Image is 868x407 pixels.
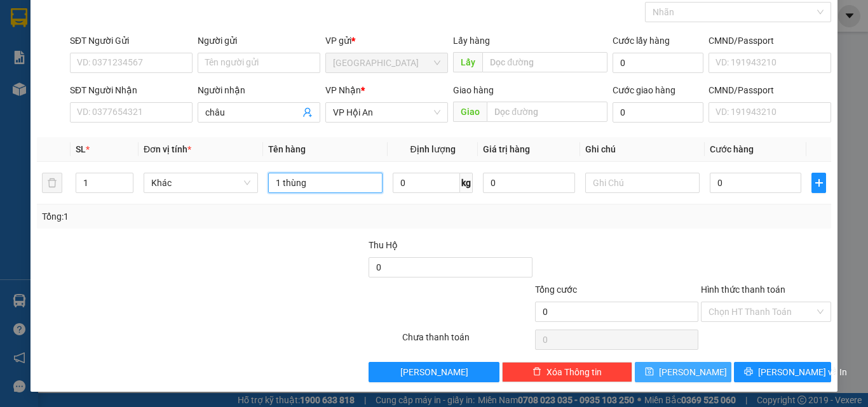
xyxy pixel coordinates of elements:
[369,240,398,250] span: Thu Hộ
[302,107,313,117] span: user-add
[325,34,448,48] div: VP gửi
[710,144,754,154] span: Cước hàng
[701,284,785,295] label: Hình thức thanh toán
[70,83,193,97] div: SĐT Người Nhận
[709,34,831,48] div: CMND/Passport
[333,103,440,122] span: VP Hội An
[613,36,670,46] label: Cước lấy hàng
[645,367,654,377] span: save
[487,102,607,122] input: Dọc đường
[483,144,530,154] span: Giá trị hàng
[613,53,703,73] input: Cước lấy hàng
[42,210,336,224] div: Tổng: 1
[532,367,541,377] span: delete
[70,34,193,48] div: SĐT Người Gửi
[811,173,826,193] button: plus
[151,173,250,192] span: Khác
[410,144,455,154] span: Định lượng
[460,173,473,193] span: kg
[734,362,831,382] button: printer[PERSON_NAME] và In
[535,284,577,295] span: Tổng cước
[325,85,361,95] span: VP Nhận
[483,173,574,193] input: 0
[546,365,602,379] span: Xóa Thông tin
[453,85,494,95] span: Giao hàng
[42,173,62,193] button: delete
[613,102,703,123] input: Cước giao hàng
[812,178,825,188] span: plus
[400,365,468,379] span: [PERSON_NAME]
[453,36,490,46] span: Lấy hàng
[198,34,320,48] div: Người gửi
[401,330,534,352] div: Chưa thanh toán
[453,52,482,72] span: Lấy
[333,53,440,72] span: Đà Lạt
[659,365,727,379] span: [PERSON_NAME]
[369,362,499,382] button: [PERSON_NAME]
[635,362,732,382] button: save[PERSON_NAME]
[580,137,705,162] th: Ghi chú
[198,83,320,97] div: Người nhận
[613,85,675,95] label: Cước giao hàng
[76,144,86,154] span: SL
[585,173,700,193] input: Ghi Chú
[744,367,753,377] span: printer
[482,52,607,72] input: Dọc đường
[144,144,191,154] span: Đơn vị tính
[268,173,383,193] input: VD: Bàn, Ghế
[268,144,306,154] span: Tên hàng
[758,365,847,379] span: [PERSON_NAME] và In
[453,102,487,122] span: Giao
[709,83,831,97] div: CMND/Passport
[502,362,632,382] button: deleteXóa Thông tin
